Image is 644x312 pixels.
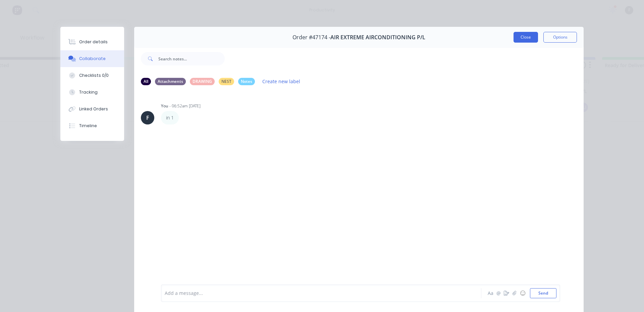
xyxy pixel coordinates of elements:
[155,78,186,85] div: Attachments
[169,103,201,109] div: - 06:52am [DATE]
[79,89,98,95] div: Tracking
[238,78,255,85] div: Notes
[530,288,556,298] button: Send
[60,50,124,67] button: Collaborate
[60,117,124,134] button: Timeline
[60,67,124,84] button: Checklists 0/0
[79,106,108,112] div: Linked Orders
[60,84,124,101] button: Tracking
[219,78,234,85] div: NEST
[79,123,97,129] div: Timeline
[486,289,494,297] button: Aa
[166,114,174,121] p: in 1
[514,32,538,43] button: Close
[79,72,109,79] div: Checklists 0/0
[60,34,124,50] button: Order details
[494,289,502,297] button: @
[292,34,330,41] span: Order #47174 -
[190,78,215,85] div: DRAWING
[161,103,168,109] div: You
[79,39,108,45] div: Order details
[330,34,425,41] span: AIR EXTREME AIRCONDITIONING P/L
[79,56,106,62] div: Collaborate
[543,32,577,43] button: Options
[141,78,151,85] div: All
[519,289,527,297] button: ☺
[259,77,304,86] button: Create new label
[158,52,225,65] input: Search notes...
[60,101,124,117] button: Linked Orders
[146,114,149,122] div: F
